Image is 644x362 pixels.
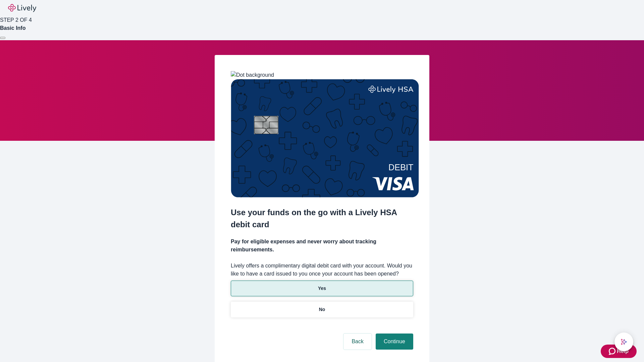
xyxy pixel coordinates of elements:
[231,206,413,231] h2: Use your funds on the go with a Lively HSA debit card
[231,79,419,197] img: Debit card
[231,281,413,296] button: Yes
[231,238,413,254] h4: Pay for eligible expenses and never worry about tracking reimbursements.
[231,71,274,79] img: Dot background
[601,345,637,358] button: Zendesk support iconHelp
[8,4,36,12] img: Lively
[617,347,629,355] span: Help
[231,262,413,278] label: Lively offers a complimentary digital debit card with your account. Would you like to have a card...
[231,302,413,317] button: No
[609,347,617,355] svg: Zendesk support icon
[376,334,413,350] button: Continue
[318,285,326,292] p: Yes
[319,306,325,313] p: No
[621,339,627,345] svg: Lively AI Assistant
[343,334,372,350] button: Back
[614,333,633,351] button: chat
